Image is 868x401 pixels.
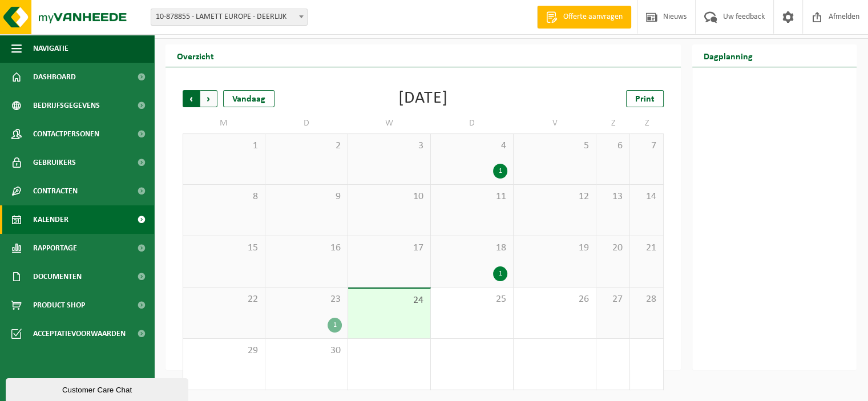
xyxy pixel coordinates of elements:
[33,63,76,91] span: Dashboard
[189,191,259,203] span: 8
[33,291,85,319] span: Product Shop
[636,140,657,152] span: 7
[636,293,657,306] span: 28
[398,90,448,107] div: [DATE]
[635,95,655,104] span: Print
[348,113,431,133] td: W
[33,234,77,262] span: Rapportage
[437,293,507,306] span: 25
[33,319,126,348] span: Acceptatievoorwaarden
[431,113,514,133] td: D
[354,294,425,307] span: 24
[519,191,590,203] span: 12
[630,113,664,133] td: Z
[33,177,78,205] span: Contracten
[189,242,259,254] span: 15
[437,191,507,203] span: 11
[636,191,657,203] span: 14
[165,44,225,67] h2: Overzicht
[537,6,631,29] a: Offerte aanvragen
[183,113,265,133] td: M
[636,242,657,254] span: 21
[519,242,590,254] span: 19
[692,44,764,67] h2: Dagplanning
[602,191,624,203] span: 13
[271,293,342,306] span: 23
[602,293,624,306] span: 27
[33,148,76,177] span: Gebruikers
[200,90,217,107] span: Volgende
[271,140,342,152] span: 2
[33,205,68,234] span: Kalender
[602,140,624,152] span: 6
[33,262,82,291] span: Documenten
[271,242,342,254] span: 16
[437,242,507,254] span: 18
[223,90,274,107] div: Vandaag
[189,293,259,306] span: 22
[514,113,596,133] td: V
[354,191,425,203] span: 10
[519,140,590,152] span: 5
[189,140,259,152] span: 1
[354,242,425,254] span: 17
[437,140,507,152] span: 4
[33,91,100,120] span: Bedrijfsgegevens
[6,376,191,401] iframe: chat widget
[151,9,307,25] span: 10-878855 - LAMETT EUROPE - DEERLIJK
[151,9,308,26] span: 10-878855 - LAMETT EUROPE - DEERLIJK
[626,90,664,107] a: Print
[328,318,342,333] div: 1
[33,34,68,63] span: Navigatie
[271,345,342,357] span: 30
[519,293,590,306] span: 26
[493,164,507,179] div: 1
[602,242,624,254] span: 20
[354,140,425,152] span: 3
[493,266,507,281] div: 1
[560,11,625,23] span: Offerte aanvragen
[271,191,342,203] span: 9
[183,90,200,107] span: Vorige
[265,113,348,133] td: D
[33,120,99,148] span: Contactpersonen
[189,345,259,357] span: 29
[596,113,630,133] td: Z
